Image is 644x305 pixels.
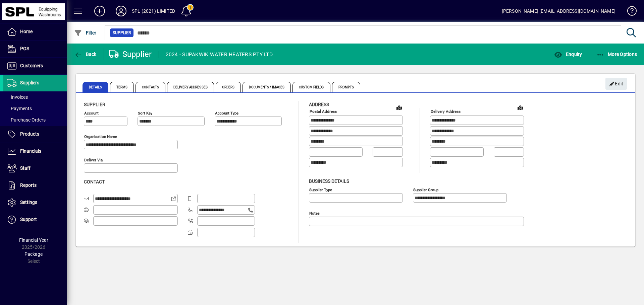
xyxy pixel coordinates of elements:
[7,117,46,123] span: Purchase Orders
[20,63,43,68] span: Customers
[332,82,361,92] span: Prompts
[3,23,67,40] a: Home
[7,106,32,111] span: Payments
[596,52,637,57] span: More Options
[20,182,37,188] span: Reports
[166,49,273,60] div: 2024 - SUPAKWIK WATER HEATERS PTY LTD
[394,102,405,113] a: View on map
[167,82,214,92] span: Delivery Addresses
[3,103,67,114] a: Payments
[74,30,97,35] span: Filter
[309,211,320,215] mat-label: Notes
[84,158,103,162] mat-label: Deliver via
[72,27,98,39] button: Filter
[84,179,105,184] span: Contact
[605,78,627,90] button: Edit
[20,148,41,154] span: Financials
[3,41,67,57] a: POS
[3,91,67,103] a: Invoices
[243,82,291,92] span: Documents / Images
[502,6,615,16] div: [PERSON_NAME] [EMAIL_ADDRESS][DOMAIN_NAME]
[89,5,110,17] button: Add
[3,194,67,211] a: Settings
[552,48,584,60] button: Enquiry
[595,48,639,60] button: More Options
[3,126,67,143] a: Products
[138,111,152,116] mat-label: Sort key
[3,58,67,74] a: Customers
[110,5,132,17] button: Profile
[20,46,29,51] span: POS
[84,134,117,139] mat-label: Organisation name
[83,82,108,92] span: Details
[309,102,329,107] span: Address
[110,82,134,92] span: Terms
[515,102,526,113] a: View on map
[67,48,104,60] app-page-header-button: Back
[609,78,624,89] span: Edit
[132,6,175,16] div: SPL (2021) LIMITED
[84,111,99,116] mat-label: Account
[136,82,165,92] span: Contacts
[3,211,67,228] a: Support
[19,237,48,243] span: Financial Year
[74,52,97,57] span: Back
[554,52,582,57] span: Enquiry
[7,94,28,100] span: Invoices
[20,165,31,171] span: Staff
[20,80,39,85] span: Suppliers
[292,82,330,92] span: Custom Fields
[622,1,636,23] a: Knowledge Base
[20,200,37,205] span: Settings
[20,29,33,34] span: Home
[309,178,349,184] span: Business details
[216,82,241,92] span: Orders
[3,114,67,126] a: Purchase Orders
[3,160,67,177] a: Staff
[24,251,43,257] span: Package
[72,48,98,60] button: Back
[413,187,438,192] mat-label: Supplier group
[309,187,332,192] mat-label: Supplier type
[3,177,67,194] a: Reports
[3,143,67,160] a: Financials
[20,131,39,137] span: Products
[113,29,131,36] span: Supplier
[109,49,152,60] div: Supplier
[20,217,37,222] span: Support
[84,102,105,107] span: Supplier
[215,111,238,116] mat-label: Account Type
